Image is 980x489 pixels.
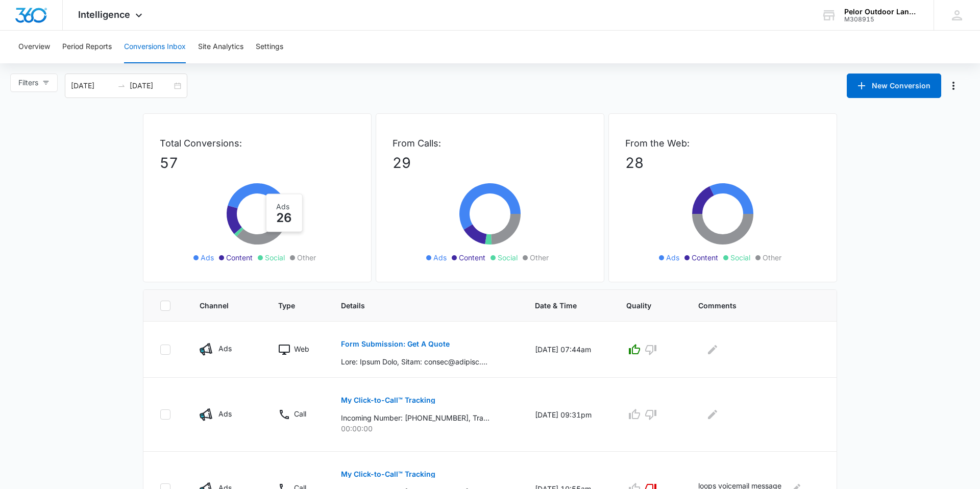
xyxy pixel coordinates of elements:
span: to [117,82,126,90]
span: Social [265,252,285,263]
span: Social [730,252,750,263]
button: Manage Numbers [945,78,962,94]
span: Ads [433,252,447,263]
button: Settings [256,31,283,63]
span: Other [297,252,316,263]
p: My Click-to-Call™ Tracking [341,397,435,404]
span: Ads [666,252,679,263]
p: 29 [393,152,587,174]
button: Period Reports [62,31,112,63]
button: Edit Comments [704,406,721,423]
input: Start date [71,80,113,91]
span: Type [278,300,302,311]
span: Quality [626,300,659,311]
p: Call [294,408,306,419]
p: 28 [625,152,820,174]
button: New Conversion [847,74,941,98]
span: Other [530,252,549,263]
button: My Click-to-Call™ Tracking [341,388,435,412]
p: From Calls: [393,136,587,150]
button: My Click-to-Call™ Tracking [341,462,435,486]
p: Ads [218,343,232,354]
span: Content [692,252,718,263]
span: Comments [698,300,805,311]
input: End date [130,80,172,91]
p: Total Conversions: [160,136,355,150]
button: Site Analytics [198,31,243,63]
button: Filters [10,74,58,92]
span: Content [459,252,485,263]
p: My Click-to-Call™ Tracking [341,471,435,478]
span: Ads [201,252,214,263]
span: Social [498,252,518,263]
span: swap-right [117,82,126,90]
p: Incoming Number: [PHONE_NUMBER], Tracking Number: [PHONE_NUMBER], Ring To: [PHONE_NUMBER], Caller... [341,412,489,423]
span: Channel [200,300,239,311]
span: Intelligence [78,9,130,20]
div: account id [844,16,919,23]
td: [DATE] 09:31pm [523,378,614,452]
span: Filters [18,77,38,88]
p: Form Submission: Get A Quote [341,340,450,348]
td: [DATE] 07:44am [523,322,614,378]
button: Conversions Inbox [124,31,186,63]
div: account name [844,8,919,16]
p: Web [294,344,309,354]
button: Edit Comments [704,341,721,358]
p: 00:00:00 [341,423,510,434]
span: Content [226,252,253,263]
span: Details [341,300,496,311]
span: Other [763,252,781,263]
span: Date & Time [535,300,586,311]
p: Ads [218,408,232,419]
p: Lore: Ipsum Dolo, Sitam: consec@adipisc.eli, Seddo: 2240755005, Eiusmod: 9127 Temporin Utlabo, , ... [341,356,489,367]
p: 57 [160,152,355,174]
p: From the Web: [625,136,820,150]
button: Overview [18,31,50,63]
button: Form Submission: Get A Quote [341,332,450,356]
